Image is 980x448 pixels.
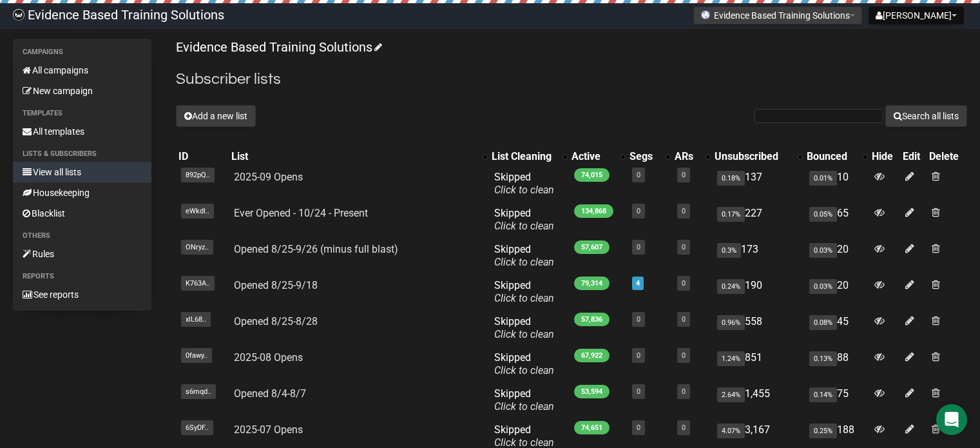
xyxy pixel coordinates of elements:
a: See reports [13,284,151,305]
a: 0 [682,279,686,287]
a: 2025-07 Opens [234,424,303,436]
a: Click to clean [494,364,554,376]
a: Click to clean [494,328,554,340]
div: Active [572,150,614,163]
span: 0fawy.. [181,348,212,363]
th: List Cleaning: No sort applied, activate to apply an ascending sort [489,148,569,166]
td: 227 [712,202,804,238]
td: 190 [712,274,804,310]
a: Click to clean [494,184,554,196]
span: 57,607 [574,240,610,254]
div: Hide [872,150,898,163]
span: xlL68.. [181,312,211,327]
a: Click to clean [494,256,554,268]
th: Unsubscribed: No sort applied, activate to apply an ascending sort [712,148,804,166]
a: 0 [637,424,640,432]
span: Skipped [494,387,554,413]
th: Delete: No sort applied, sorting is disabled [927,148,967,166]
span: 0.17% [717,207,745,222]
td: 851 [712,346,804,382]
span: eWkdI.. [181,204,214,219]
span: 0.18% [717,171,745,186]
span: Skipped [494,279,554,304]
a: Click to clean [494,400,554,413]
a: 0 [682,207,686,215]
img: favicons [700,10,711,20]
th: Hide: No sort applied, sorting is disabled [869,148,900,166]
td: 20 [804,238,869,274]
a: 0 [682,387,686,396]
a: Evidence Based Training Solutions [176,39,380,55]
div: List Cleaning [492,150,556,163]
a: Opened 8/25-9/18 [234,279,318,291]
span: 2.64% [717,387,745,402]
a: Ever Opened - 10/24 - Present [234,207,368,219]
th: ID: No sort applied, sorting is disabled [176,148,229,166]
td: 558 [712,310,804,346]
span: 0.3% [717,243,741,258]
li: Lists & subscribers [13,146,151,162]
span: Skipped [494,315,554,340]
img: 6a635aadd5b086599a41eda90e0773ac [13,9,24,21]
th: ARs: No sort applied, activate to apply an ascending sort [672,148,712,166]
div: Unsubscribed [715,150,791,163]
a: 0 [637,207,640,215]
td: 45 [804,310,869,346]
a: 4 [636,279,640,287]
span: 74,015 [574,168,610,182]
a: 0 [637,315,640,324]
span: ONryz.. [181,240,213,255]
h2: Subscriber lists [176,68,967,91]
a: Opened 8/25-8/28 [234,315,318,327]
span: 0.14% [809,387,837,402]
span: 6SyDF.. [181,420,213,435]
span: Skipped [494,171,554,196]
span: 0.05% [809,207,837,222]
div: Bounced [807,150,856,163]
a: Click to clean [494,220,554,232]
button: Search all lists [885,105,967,127]
a: 0 [682,171,686,179]
span: 0.03% [809,279,837,294]
a: 2025-08 Opens [234,351,303,364]
div: Segs [629,150,659,163]
a: Opened 8/4-8/7 [234,387,306,400]
a: Rules [13,244,151,264]
span: 74,651 [574,421,610,434]
span: Skipped [494,351,554,376]
span: Skipped [494,207,554,232]
span: 1.24% [717,351,745,366]
th: List: No sort applied, activate to apply an ascending sort [229,148,489,166]
a: Click to clean [494,292,554,304]
li: Reports [13,269,151,284]
span: s6mqd.. [181,384,216,399]
div: ID [178,150,226,163]
span: 0.96% [717,315,745,330]
a: 2025-09 Opens [234,171,303,183]
span: 0.01% [809,171,837,186]
span: 0.03% [809,243,837,258]
a: 0 [682,424,686,432]
div: List [231,150,476,163]
a: 0 [682,351,686,360]
a: 0 [637,387,640,396]
a: Opened 8/25-9/26 (minus full blast) [234,243,398,255]
span: 53,594 [574,385,610,398]
a: Blacklist [13,203,151,224]
td: 75 [804,382,869,418]
span: 4.07% [717,424,745,438]
span: 79,314 [574,277,610,290]
span: Skipped [494,243,554,268]
li: Campaigns [13,44,151,60]
span: 67,922 [574,349,610,362]
th: Active: No sort applied, activate to apply an ascending sort [569,148,627,166]
a: 0 [637,243,640,251]
button: Evidence Based Training Solutions [693,6,862,24]
a: New campaign [13,81,151,101]
span: 0.24% [717,279,745,294]
div: Delete [929,150,965,163]
th: Edit: No sort applied, sorting is disabled [900,148,927,166]
li: Templates [13,106,151,121]
a: Housekeeping [13,182,151,203]
button: Add a new list [176,105,256,127]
